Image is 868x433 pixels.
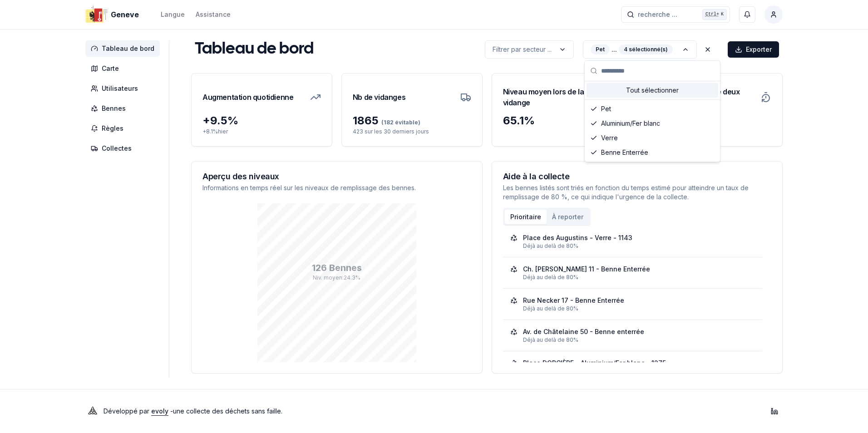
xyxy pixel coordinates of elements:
[587,83,718,98] div: Tout sélectionner
[601,119,660,128] span: Aluminium/Fer blanc
[601,133,618,143] span: Verre
[601,104,611,113] span: Pet
[584,60,720,162] div: label
[601,148,648,157] span: Benne Enterrée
